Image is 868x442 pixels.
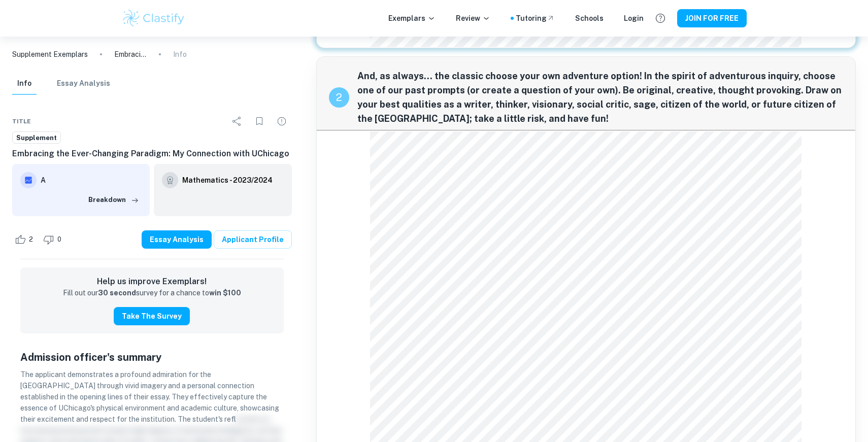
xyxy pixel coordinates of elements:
[12,148,292,160] h6: Embracing the Ever-Changing Paradigm: My Connection with UChicago
[41,231,67,248] div: Dislike
[272,111,292,131] div: Report issue
[12,73,37,95] button: Info
[12,49,88,60] a: Supplement Exemplars
[329,87,349,108] div: recipe
[98,289,136,297] strong: 30 second
[57,73,110,95] button: Essay Analysis
[677,9,747,27] button: JOIN FOR FREE
[41,175,142,186] h6: A
[182,175,273,186] h6: Mathematics - 2023/2024
[624,13,644,24] a: Login
[173,49,187,60] p: Info
[20,350,284,365] h5: Admission officer's summary
[227,111,247,131] div: Share
[516,13,555,24] a: Tutoring
[214,230,292,249] a: Applicant Profile
[28,276,276,288] h6: Help us improve Exemplars!
[575,13,604,24] a: Schools
[52,234,67,245] span: 0
[86,192,142,208] button: Breakdown
[456,13,490,24] p: Review
[63,288,241,299] p: Fill out our survey for a chance to
[23,234,39,245] span: 2
[20,370,279,423] span: The applicant demonstrates a profound admiration for the [GEOGRAPHIC_DATA] through vivid imagery ...
[114,49,147,60] p: Embracing the Ever-Changing Paradigm: My Connection with UChicago
[249,111,270,131] div: Bookmark
[12,131,61,144] a: Supplement
[12,117,31,126] span: Title
[652,10,669,27] button: Help and Feedback
[357,69,844,126] span: And, as always… the classic choose your own adventure option! In the spirit of adventurous inquir...
[13,133,60,143] span: Supplement
[142,230,212,249] button: Essay Analysis
[388,13,436,24] p: Exemplars
[121,8,186,28] img: Clastify logo
[209,289,241,297] strong: win $100
[114,307,190,325] button: Take the Survey
[12,231,39,248] div: Like
[182,172,273,188] a: Mathematics - 2023/2024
